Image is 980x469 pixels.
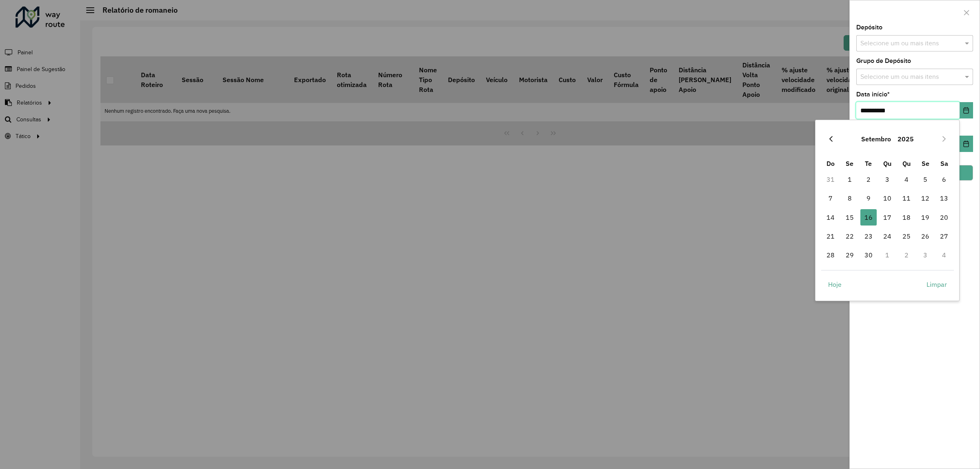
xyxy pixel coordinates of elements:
[842,228,858,244] span: 22
[860,171,877,188] span: 2
[897,227,915,246] td: 25
[883,159,891,167] span: Qu
[856,56,911,66] label: Grupo de Depósito
[916,227,935,246] td: 26
[960,102,973,118] button: Choose Date
[898,190,915,206] span: 11
[897,246,915,264] td: 2
[917,228,933,244] span: 26
[842,171,858,188] span: 1
[920,276,954,293] button: Limpar
[822,190,839,206] span: 7
[922,159,929,167] span: Se
[898,171,915,188] span: 4
[840,170,859,189] td: 1
[894,129,917,149] button: Choose Year
[821,246,840,264] td: 28
[936,190,952,206] span: 13
[824,132,837,145] button: Previous Month
[879,171,895,188] span: 3
[860,228,877,244] span: 23
[916,246,935,264] td: 3
[840,227,859,246] td: 22
[860,209,877,226] span: 16
[917,171,933,188] span: 5
[902,159,911,167] span: Qu
[927,279,947,289] span: Limpar
[897,208,915,226] td: 18
[936,171,952,188] span: 6
[821,189,840,208] td: 7
[821,170,840,189] td: 31
[846,159,853,167] span: Se
[935,246,953,264] td: 4
[897,189,915,208] td: 11
[865,159,872,167] span: Te
[898,209,915,226] span: 18
[878,189,897,208] td: 10
[940,159,948,167] span: Sa
[828,279,842,289] span: Hoje
[917,209,933,226] span: 19
[821,276,849,293] button: Hoje
[879,228,895,244] span: 24
[898,228,915,244] span: 25
[826,159,835,167] span: Do
[840,189,859,208] td: 8
[859,246,878,264] td: 30
[842,247,858,263] span: 29
[840,208,859,226] td: 15
[936,209,952,226] span: 20
[859,208,878,226] td: 16
[916,189,935,208] td: 12
[856,22,882,32] label: Depósito
[960,136,973,152] button: Choose Date
[935,208,953,226] td: 20
[822,228,839,244] span: 21
[860,247,877,263] span: 30
[878,208,897,226] td: 17
[821,227,840,246] td: 21
[916,170,935,189] td: 5
[822,209,839,226] span: 14
[879,209,895,226] span: 17
[842,190,858,206] span: 8
[856,89,890,99] label: Data início
[859,170,878,189] td: 2
[935,170,953,189] td: 6
[935,227,953,246] td: 27
[879,190,895,206] span: 10
[916,208,935,226] td: 19
[858,129,894,149] button: Choose Month
[878,246,897,264] td: 1
[840,246,859,264] td: 29
[935,189,953,208] td: 13
[897,170,915,189] td: 4
[842,209,858,226] span: 15
[815,120,960,301] div: Choose Date
[917,190,933,206] span: 12
[938,132,951,145] button: Next Month
[860,190,877,206] span: 9
[878,227,897,246] td: 24
[822,247,839,263] span: 28
[859,227,878,246] td: 23
[859,189,878,208] td: 9
[878,170,897,189] td: 3
[936,228,952,244] span: 27
[821,208,840,226] td: 14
